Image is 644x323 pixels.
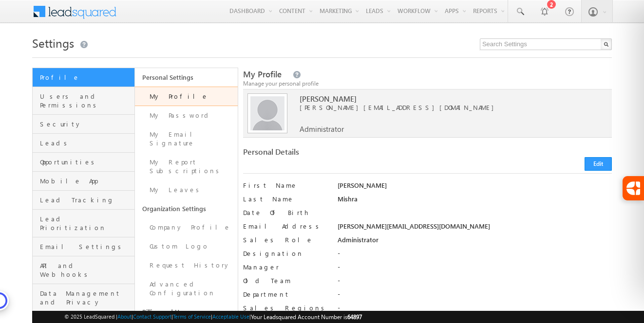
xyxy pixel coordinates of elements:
a: Contact Support [133,313,171,320]
a: Personal Settings [135,68,237,87]
a: My Report Subscriptions [135,153,237,180]
a: Terms of Service [173,313,211,320]
div: - [338,249,612,263]
span: Settings [32,35,74,51]
label: Manager [243,263,328,271]
a: Custom Logo [135,237,237,256]
div: [PERSON_NAME] [338,181,612,195]
a: Acceptable Use [212,313,249,320]
div: - [338,304,612,317]
span: Administrator [300,125,344,133]
span: Your Leadsquared Account Number is [251,313,362,321]
span: Mobile App [40,177,132,185]
input: Search Settings [480,38,612,50]
a: Leads [33,134,134,153]
label: Sales Role [243,235,328,244]
button: Edit [585,157,612,171]
a: About [117,313,132,320]
a: Data Management and Privacy [33,284,134,312]
label: Department [243,290,328,299]
div: Mishra [338,195,612,208]
span: Leads [40,139,132,147]
label: Last Name [243,195,328,203]
span: Data Management and Privacy [40,289,132,306]
span: Users and Permissions [40,92,132,109]
a: Users and Permissions [33,87,134,115]
span: Email Settings [40,242,132,251]
div: - [338,263,612,276]
a: Lead Prioritization [33,210,134,237]
a: Security [33,115,134,134]
a: Email Settings [33,237,134,256]
label: Sales Regions [243,304,328,312]
label: Date Of Birth [243,208,328,217]
a: My Email Signature [135,125,237,153]
a: Opportunities [33,153,134,172]
a: Advanced Configuration [135,275,237,303]
div: Manage your personal profile [243,79,612,88]
a: Request History [135,256,237,275]
label: Designation [243,249,328,258]
a: Organization Settings [135,199,237,218]
a: Mobile App [33,172,134,191]
span: Security [40,120,132,128]
span: Opportunities [40,158,132,166]
span: My Profile [243,69,282,80]
label: Email Address [243,222,328,231]
a: My Profile [135,87,237,106]
a: Billing and Usage [135,303,237,321]
a: Lead Tracking [33,191,134,210]
label: Old Team [243,276,328,285]
span: [PERSON_NAME] [300,94,595,103]
div: [PERSON_NAME][EMAIL_ADDRESS][DOMAIN_NAME] [338,222,612,235]
a: Company Profile [135,218,237,237]
a: My Leaves [135,180,237,199]
span: Lead Prioritization [40,215,132,232]
a: My Password [135,106,237,125]
a: Profile [33,68,134,87]
span: [PERSON_NAME][EMAIL_ADDRESS][DOMAIN_NAME] [300,103,595,112]
span: Profile [40,73,132,82]
div: - [338,276,612,290]
a: API and Webhooks [33,256,134,284]
label: First Name [243,181,328,190]
div: Personal Details [243,147,423,161]
span: API and Webhooks [40,261,132,279]
div: - [338,290,612,304]
span: © 2025 LeadSquared | | | | | [64,312,362,322]
span: 64897 [347,313,362,321]
span: Lead Tracking [40,196,132,204]
div: Administrator [338,235,612,249]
